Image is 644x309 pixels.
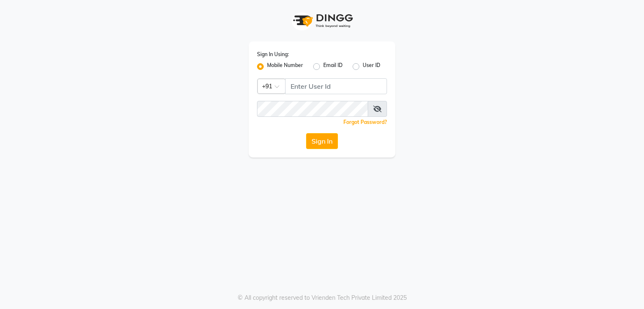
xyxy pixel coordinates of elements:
[288,8,356,33] img: logo1.svg
[285,78,387,94] input: Username
[257,51,289,58] label: Sign In Using:
[323,62,343,72] label: Email ID
[363,62,380,72] label: User ID
[306,133,338,149] button: Sign In
[343,119,387,125] a: Forgot Password?
[257,101,368,117] input: Username
[267,62,303,72] label: Mobile Number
